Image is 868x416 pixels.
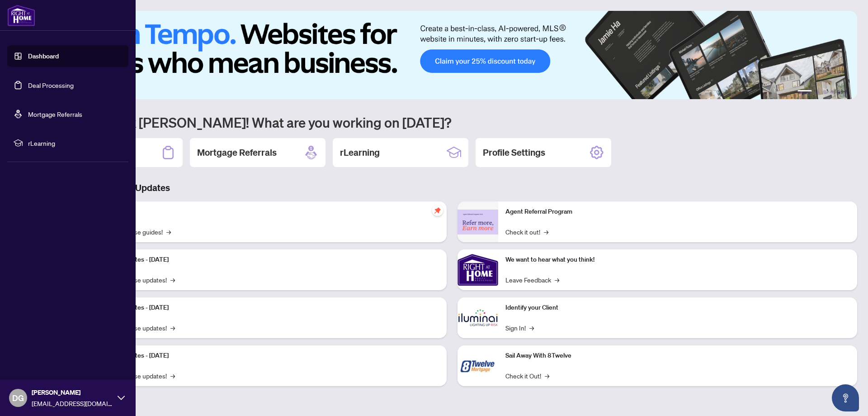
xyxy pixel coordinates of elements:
p: Platform Updates - [DATE] [95,255,439,265]
button: Open asap [832,384,859,411]
a: Check it out!→ [505,227,548,237]
span: pushpin [432,205,443,216]
a: Check it Out!→ [505,371,549,381]
span: → [529,323,534,333]
img: Agent Referral Program [458,210,498,234]
h2: Mortgage Referrals [197,146,277,159]
a: Dashboard [28,52,59,60]
button: 5 [837,90,841,94]
p: We want to hear what you think! [505,255,850,265]
span: [EMAIL_ADDRESS][DOMAIN_NAME] [32,398,113,408]
p: Agent Referral Program [505,207,850,217]
h2: rLearning [340,146,380,159]
p: Self-Help [95,207,439,217]
a: Mortgage Referrals [28,110,82,118]
a: Deal Processing [28,81,74,89]
p: Platform Updates - [DATE] [95,303,439,313]
img: Identify your Client [458,297,498,338]
span: → [170,275,175,285]
span: → [545,371,549,381]
button: 2 [816,90,819,94]
span: → [544,227,548,237]
a: Leave Feedback→ [505,275,559,285]
span: → [555,275,559,285]
button: 4 [830,90,834,94]
span: → [166,227,171,237]
button: 6 [844,90,848,94]
img: Slide 0 [47,11,857,99]
span: → [170,371,175,381]
a: Sign In!→ [505,323,534,333]
span: → [170,323,175,333]
span: rLearning [28,138,122,148]
p: Platform Updates - [DATE] [95,351,439,361]
h1: Welcome back [PERSON_NAME]! What are you working on [DATE]? [47,114,857,131]
span: DG [12,392,24,404]
p: Identify your Client [505,303,850,313]
img: Sail Away With 8Twelve [458,345,498,386]
span: [PERSON_NAME] [32,387,113,397]
h3: Brokerage & Industry Updates [47,182,857,194]
img: logo [7,5,35,26]
button: 1 [797,90,812,94]
h2: Profile Settings [483,146,545,159]
button: 3 [823,90,826,94]
p: Sail Away With 8Twelve [505,351,850,361]
img: We want to hear what you think! [458,249,498,290]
